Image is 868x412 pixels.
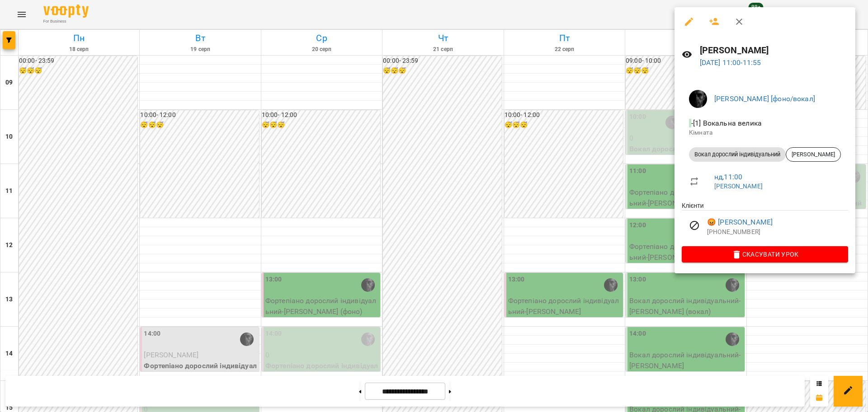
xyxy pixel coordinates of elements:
button: Скасувати Урок [682,246,848,262]
a: [PERSON_NAME] [фоно/вокал] [714,94,815,103]
h6: [PERSON_NAME] [700,43,848,57]
div: [PERSON_NAME] [786,147,841,162]
a: [PERSON_NAME] [714,183,763,190]
span: [PERSON_NAME] [786,150,840,159]
svg: Візит скасовано [689,220,700,231]
a: 😡 [PERSON_NAME] [707,217,773,228]
span: Вокал дорослий індивідуальний [689,150,786,159]
span: - [1] Вокальна велика [689,119,764,127]
a: [DATE] 11:00-11:55 [700,58,761,67]
img: 3dbdacb3109dfd05922296cd62c22d65.jpg [689,90,707,108]
p: [PHONE_NUMBER] [707,228,848,237]
ul: Клієнти [682,201,848,246]
p: Кімната [689,128,841,137]
span: Скасувати Урок [689,249,841,260]
a: нд , 11:00 [714,173,742,181]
